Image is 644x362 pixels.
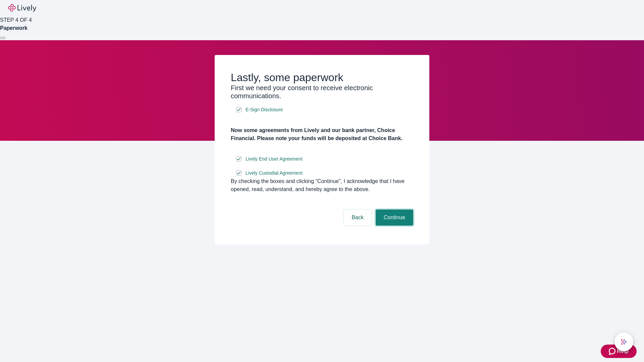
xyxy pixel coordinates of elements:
[376,209,413,226] button: Continue
[246,156,303,163] span: Lively End User Agreement
[617,347,629,355] span: Help
[609,347,617,355] svg: Zendesk support icon
[231,71,413,84] h2: Lastly, some paperwork
[231,177,413,193] div: By checking the boxes and clicking “Continue", I acknowledge that I have opened, read, understand...
[621,339,627,345] svg: Lively AI Assistant
[244,106,284,114] a: e-sign disclosure document
[244,155,304,163] a: e-sign disclosure document
[601,345,637,358] button: Zendesk support iconHelp
[246,106,283,113] span: E-Sign Disclosure
[244,169,304,177] a: e-sign disclosure document
[231,126,413,142] h4: Now some agreements from Lively and our bank partner, Choice Financial. Please note your funds wi...
[231,84,413,100] h3: First we need your consent to receive electronic communications.
[246,170,303,177] span: Lively Custodial Agreement
[8,4,36,12] img: Lively
[343,209,372,226] button: Back
[614,333,633,351] button: chat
